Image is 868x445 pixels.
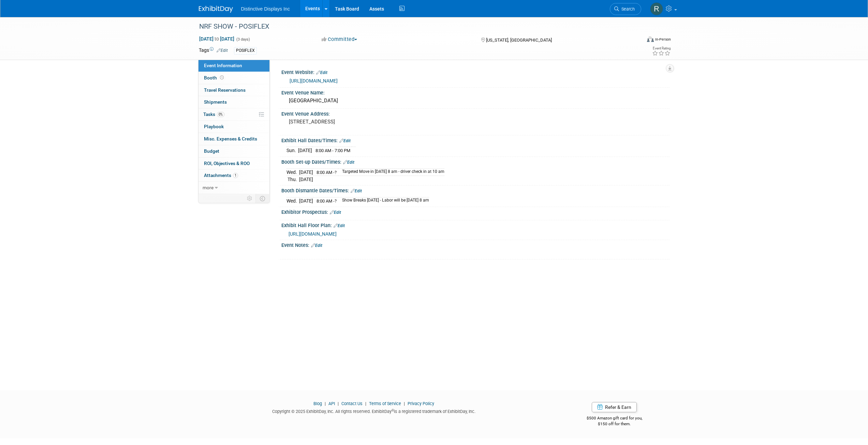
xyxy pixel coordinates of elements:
img: ExhibitDay [199,6,233,13]
td: Thu. [286,176,299,183]
a: Refer & Earn [592,402,637,412]
span: Tasks [203,112,224,117]
a: Edit [334,223,345,228]
a: Contact Us [341,401,363,406]
div: Exhibitor Prospectus: [281,207,670,216]
a: Tasks0% [198,108,269,120]
td: [DATE] [299,168,313,176]
a: Blog [313,401,322,406]
td: Wed. [286,168,299,176]
span: ? [335,198,337,204]
a: [URL][DOMAIN_NAME] [290,78,338,84]
div: Event Venue Address: [281,109,670,117]
td: Personalize Event Tab Strip [244,194,256,203]
span: Shipments [204,99,227,105]
div: $150 off for them. [559,421,670,427]
div: Event Venue Name: [281,88,670,96]
pre: [STREET_ADDRESS] [289,119,436,125]
span: Booth not reserved yet [219,75,225,80]
span: Travel Reservations [204,87,246,93]
a: Edit [343,160,354,165]
sup: ® [392,409,394,412]
span: (3 days) [236,37,250,42]
a: [URL][DOMAIN_NAME] [289,231,337,237]
span: Misc. Expenses & Credits [204,136,257,142]
a: Event Information [198,60,269,72]
span: more [203,185,214,190]
div: Event Notes: [281,240,670,249]
a: Playbook [198,121,269,133]
span: Booth [204,75,225,80]
a: Search [610,3,641,15]
span: | [336,401,340,406]
span: | [402,401,407,406]
span: Budget [204,148,219,154]
span: 8:00 AM - [317,170,337,175]
a: Edit [339,138,351,143]
span: Attachments [204,173,238,178]
td: Tags [199,47,228,55]
div: [GEOGRAPHIC_DATA] [286,95,664,106]
a: Booth [198,72,269,84]
td: Wed. [286,197,299,204]
div: Copyright © 2025 ExhibitDay, Inc. All rights reserved. ExhibitDay is a registered trademark of Ex... [199,407,549,415]
a: Misc. Expenses & Credits [198,133,269,145]
a: Edit [316,70,327,75]
div: Booth Set-up Dates/Times: [281,157,670,166]
a: Privacy Policy [408,401,434,406]
a: Budget [198,145,269,157]
td: Targeted Move in [DATE] 8 am - driver check in at 10 am [338,168,444,176]
a: API [328,401,335,406]
a: Shipments [198,96,269,108]
span: ? [335,170,337,175]
span: [DATE] [DATE] [199,36,235,42]
td: [DATE] [298,147,312,154]
button: Committed [319,36,360,43]
a: Terms of Service [369,401,401,406]
a: Edit [311,243,322,248]
span: 0% [217,112,224,117]
td: Toggle Event Tabs [255,194,269,203]
span: Search [619,6,635,12]
td: Show Breaks [DATE] - Labor will be [DATE] 8 am [338,197,429,204]
a: ROI, Objectives & ROO [198,158,269,169]
a: Edit [217,48,228,53]
a: Edit [330,210,341,215]
div: Event Website: [281,67,670,76]
div: In-Person [655,37,671,42]
span: 8:00 AM - 7:00 PM [315,148,350,153]
div: Event Format [601,35,671,46]
div: NRF SHOW - POSIFLEX [197,20,631,33]
a: Edit [351,189,362,193]
a: Attachments1 [198,169,269,181]
span: Distinctive Displays Inc [241,6,290,12]
td: Sun. [286,147,298,154]
span: Playbook [204,124,224,129]
span: 1 [233,173,238,178]
div: $500 Amazon gift card for you, [559,411,670,427]
div: Event Rating [652,47,671,50]
td: [DATE] [299,197,313,204]
td: [DATE] [299,176,313,183]
span: ROI, Objectives & ROO [204,161,250,166]
span: [US_STATE], [GEOGRAPHIC_DATA] [486,38,552,43]
img: ROBERT SARDIS [650,2,663,15]
div: Exhibit Hall Dates/Times: [281,135,670,144]
div: POSIFLEX [234,47,257,54]
div: Exhibit Hall Floor Plan: [281,220,670,229]
span: to [214,36,220,42]
span: Event Information [204,63,242,68]
a: Travel Reservations [198,84,269,96]
a: more [198,182,269,194]
span: 8:00 AM - [317,198,337,204]
img: Format-Inperson.png [647,36,654,42]
span: | [323,401,327,406]
div: Booth Dismantle Dates/Times: [281,186,670,194]
span: | [364,401,368,406]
